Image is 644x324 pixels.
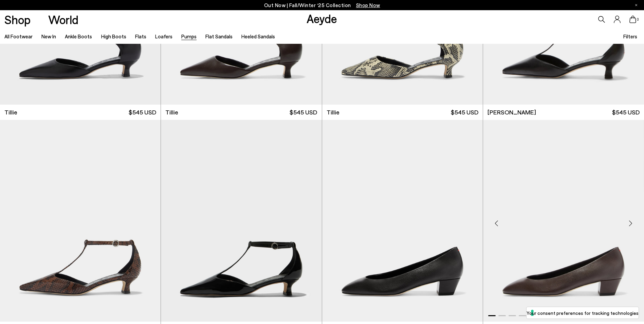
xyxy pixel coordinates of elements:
[4,14,31,25] a: Shop
[322,120,483,322] img: Helia Low-Cut Pumps
[205,33,233,39] a: Flat Sandals
[486,213,507,234] div: Previous slide
[264,1,380,10] p: Out Now | Fall/Winter ‘25 Collection
[161,120,321,322] img: Liz T-Bar Pumps
[4,33,33,39] a: All Footwear
[629,16,636,23] a: 0
[483,105,644,120] a: [PERSON_NAME] $545 USD
[612,108,640,116] span: $545 USD
[165,108,178,116] span: Tillie
[620,213,641,234] div: Next slide
[483,120,644,322] a: 6 / 6 1 / 6 2 / 6 3 / 6 4 / 6 5 / 6 6 / 6 1 / 6 Next slide Previous slide
[322,105,483,120] a: Tillie $545 USD
[356,2,380,8] span: Navigate to /collections/new-in
[483,120,644,322] img: Helia Low-Cut Pumps
[155,33,172,39] a: Loafers
[48,14,78,25] a: World
[241,33,275,39] a: Heeled Sandals
[483,120,644,322] div: 1 / 6
[65,33,92,39] a: Ankle Boots
[161,105,321,120] a: Tillie $545 USD
[181,33,197,39] a: Pumps
[290,108,317,116] span: $545 USD
[101,33,126,39] a: High Boots
[41,33,56,39] a: New In
[487,108,536,116] span: [PERSON_NAME]
[135,33,146,39] a: Flats
[527,307,639,319] button: Your consent preferences for tracking technologies
[129,108,156,116] span: $545 USD
[327,108,339,116] span: Tillie
[4,108,17,116] span: Tillie
[623,33,637,39] span: Filters
[307,11,337,25] a: Aeyde
[636,18,640,21] span: 0
[451,108,478,116] span: $545 USD
[527,309,639,317] label: Your consent preferences for tracking technologies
